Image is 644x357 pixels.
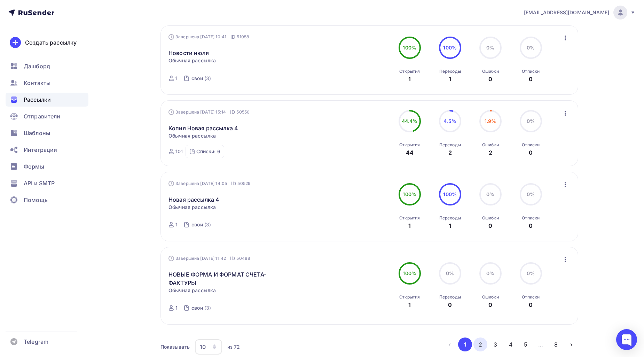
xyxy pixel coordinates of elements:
span: Контакты [24,79,50,87]
div: 44 [406,148,414,157]
span: ID [231,180,236,187]
span: 0% [527,45,535,51]
div: свои [191,304,203,311]
div: 0 [529,222,533,230]
div: (3) [204,75,211,82]
div: Завершена [DATE] 11:42 [168,255,250,262]
button: Go to next page [564,337,578,351]
span: 44.4% [402,118,418,124]
div: 1 [175,304,178,311]
a: [EMAIL_ADDRESS][DOMAIN_NAME] [524,6,636,20]
div: 2 [489,148,492,157]
a: Копия Новая рассылка 4 [168,124,238,132]
div: 0 [448,301,452,309]
a: свои (3) [191,219,212,230]
span: 100% [403,45,416,51]
button: Go to page 3 [488,337,502,351]
span: 1.9% [485,118,496,124]
a: Новая рассылка 4 [168,195,219,204]
span: Обычная рассылка [168,204,216,211]
span: ID [230,33,235,40]
div: Переходы [439,294,461,300]
div: Ошибки [482,294,499,300]
span: Дашборд [24,62,50,70]
span: 0% [527,191,535,197]
div: 101 [175,148,183,155]
div: Отписки [522,69,540,74]
span: Telegram [24,337,48,346]
span: ID [230,109,235,116]
span: Обычная рассылка [168,132,216,139]
div: 0 [488,222,492,230]
span: 0% [486,45,494,51]
span: 0% [486,191,494,197]
span: Формы [24,162,44,171]
div: 1 [449,75,451,83]
span: ID [230,255,235,262]
a: НОВЫЕ ФОРМА И ФОРМАТ СЧЕТА-ФАКТУРЫ [168,270,288,287]
a: Рассылки [6,93,88,107]
span: 100% [403,270,416,276]
div: Списки: 6 [196,148,220,155]
div: 0 [488,75,492,83]
div: Переходы [439,69,461,74]
span: [EMAIL_ADDRESS][DOMAIN_NAME] [524,9,609,16]
div: 1 [175,75,178,82]
div: Отписки [522,142,540,148]
div: 2 [448,148,452,157]
div: 1 [408,222,411,230]
button: 10 [195,339,222,355]
a: свои (3) [191,73,212,84]
div: свои [191,221,203,228]
span: 0% [486,270,494,276]
button: Go to page 4 [504,337,518,351]
button: Go to page 1 [458,337,472,351]
div: 1 [175,221,178,228]
div: Завершена [DATE] 14:05 [168,180,251,187]
div: Завершена [DATE] 10:41 [168,33,249,40]
div: свои [191,75,203,82]
span: Обычная рассылка [168,57,216,64]
div: Открытия [399,215,420,221]
div: Ошибки [482,142,499,148]
div: 0 [488,301,492,309]
a: Контакты [6,76,88,90]
div: Открытия [399,69,420,74]
div: 1 [408,75,411,83]
div: Ошибки [482,215,499,221]
div: 1 [449,222,451,230]
span: Помощь [24,196,48,204]
div: 0 [529,148,533,157]
span: 0% [527,270,535,276]
div: Переходы [439,142,461,148]
a: Шаблоны [6,126,88,140]
span: 0% [446,270,454,276]
span: 50488 [236,255,250,262]
div: Переходы [439,215,461,221]
span: Отправители [24,112,61,121]
button: Go to page 2 [473,337,487,351]
a: Формы [6,160,88,173]
ul: Pagination [443,337,578,351]
div: Завершена [DATE] 15:14 [168,109,250,116]
span: 0% [527,118,535,124]
a: Отправители [6,109,88,123]
span: 51058 [237,33,249,40]
button: Go to page 8 [549,337,563,351]
div: Показывать [160,343,190,350]
span: 4.5% [443,118,456,124]
div: Открытия [399,142,420,148]
div: (3) [204,304,211,311]
span: Интеграции [24,146,57,154]
span: Шаблоны [24,129,50,137]
div: Создать рассылку [25,38,77,47]
div: из 72 [227,343,240,350]
span: API и SMTP [24,179,55,187]
span: 100% [403,191,416,197]
div: Отписки [522,294,540,300]
div: 0 [529,75,533,83]
a: свои (3) [191,302,212,313]
button: Go to page 5 [519,337,533,351]
span: 100% [443,191,457,197]
span: Рассылки [24,95,51,104]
